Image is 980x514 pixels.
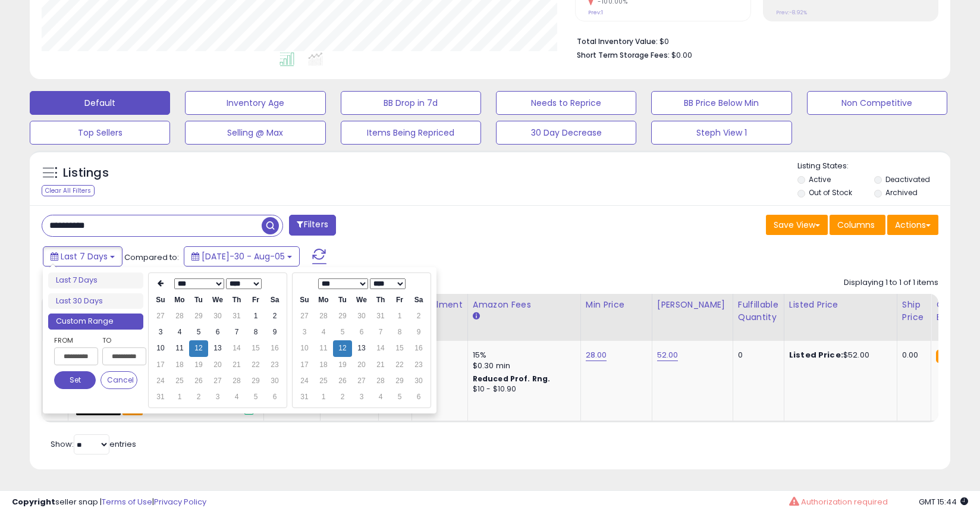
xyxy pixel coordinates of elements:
th: Th [227,292,246,308]
label: Archived [885,187,918,198]
small: Prev: -8.92% [776,9,807,16]
label: From [54,334,96,346]
td: 16 [265,340,284,356]
td: 30 [352,308,371,324]
th: Fr [390,292,409,308]
td: 22 [390,357,409,373]
td: 4 [371,389,390,405]
td: 1 [170,389,189,405]
td: 7 [227,324,246,340]
button: Filters [289,215,335,236]
td: 29 [246,373,265,389]
button: Items Being Repriced [341,121,481,145]
span: Compared to: [124,252,179,263]
td: 25 [314,373,333,389]
td: 11 [170,340,189,356]
td: 27 [352,373,371,389]
td: 31 [151,389,170,405]
b: Total Inventory Value: [577,36,658,46]
td: 2 [265,308,284,324]
td: 27 [295,308,314,324]
td: 2 [409,308,428,324]
th: We [352,292,371,308]
td: 20 [208,357,227,373]
td: 10 [295,340,314,356]
th: Tu [189,292,208,308]
button: Default [30,91,170,115]
div: 15% [473,350,571,361]
td: 14 [227,340,246,356]
td: 21 [371,357,390,373]
td: 31 [227,308,246,324]
td: 9 [265,324,284,340]
div: Min Price [586,299,647,311]
td: 28 [170,308,189,324]
b: Listed Price: [789,349,843,361]
div: Displaying 1 to 1 of 1 items [844,277,938,289]
td: 17 [295,357,314,373]
li: Custom Range [48,314,143,330]
a: Terms of Use [102,496,152,507]
td: 8 [390,324,409,340]
b: Reduced Prof. Rng. [473,374,551,384]
td: 9 [409,324,428,340]
td: 29 [333,308,352,324]
td: 12 [333,340,352,356]
td: 28 [314,308,333,324]
td: 5 [189,324,208,340]
th: Tu [333,292,352,308]
div: 7 [417,350,458,361]
div: [PERSON_NAME] [657,299,728,311]
td: 5 [333,324,352,340]
button: Set [54,371,96,389]
td: 4 [170,324,189,340]
td: 3 [352,389,371,405]
td: 23 [409,357,428,373]
td: 1 [246,308,265,324]
div: Listed Price [789,299,892,311]
button: BB Price Below Min [651,91,791,115]
td: 24 [151,373,170,389]
td: 17 [151,357,170,373]
td: 15 [390,340,409,356]
span: Columns [837,219,875,231]
div: Fulfillable Quantity [738,299,779,324]
button: Top Sellers [30,121,170,145]
td: 6 [265,389,284,405]
button: BB Drop in 7d [341,91,481,115]
td: 18 [314,357,333,373]
span: $0.00 [671,49,692,61]
button: 30 Day Decrease [496,121,636,145]
a: 28.00 [586,349,607,361]
strong: Copyright [12,496,55,507]
span: Last 7 Days [61,250,108,262]
button: Non Competitive [807,91,947,115]
td: 25 [170,373,189,389]
li: Last 7 Days [48,272,143,289]
td: 26 [333,373,352,389]
td: 6 [208,324,227,340]
td: 1 [314,389,333,405]
button: [DATE]-30 - Aug-05 [184,246,300,267]
td: 13 [208,340,227,356]
button: Columns [830,215,885,235]
div: $0.30 min [473,361,571,371]
td: 8 [246,324,265,340]
div: ASIN: [76,350,255,413]
th: Su [151,292,170,308]
small: FBA [936,350,958,363]
td: 5 [246,389,265,405]
td: 3 [295,324,314,340]
td: 1 [390,308,409,324]
td: 11 [314,340,333,356]
td: 7 [371,324,390,340]
label: Deactivated [885,174,930,184]
th: Sa [409,292,428,308]
td: 18 [170,357,189,373]
span: 2025-08-13 15:44 GMT [919,496,968,507]
td: 14 [371,340,390,356]
td: 24 [295,373,314,389]
td: 6 [409,389,428,405]
td: 3 [208,389,227,405]
span: [DATE]-30 - Aug-05 [202,250,285,262]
